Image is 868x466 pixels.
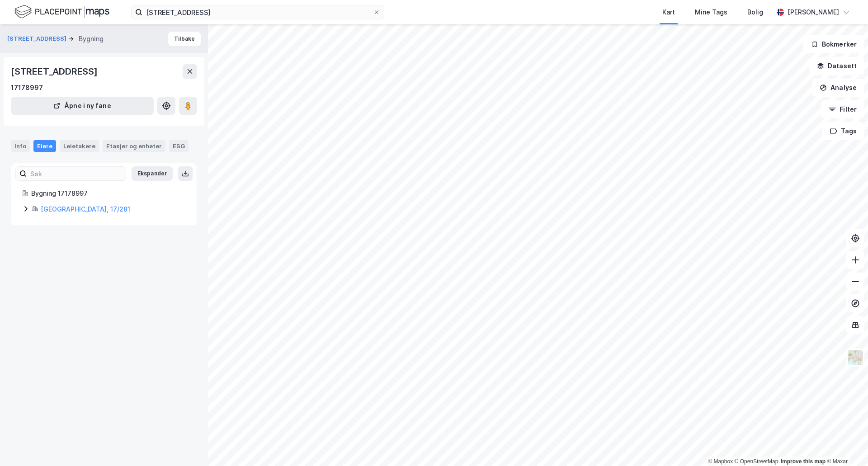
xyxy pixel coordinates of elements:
[781,458,826,465] a: Improve this map
[31,188,186,199] div: Bygning 17178997
[27,167,126,180] input: Søk
[11,140,30,152] div: Info
[823,423,868,466] iframe: Chat Widget
[11,82,43,93] div: 17178997
[7,34,68,43] button: [STREET_ADDRESS]
[821,100,864,118] button: Filter
[33,140,56,152] div: Eiere
[812,79,864,97] button: Analyse
[822,122,864,140] button: Tags
[662,7,675,18] div: Kart
[142,5,373,19] input: Søk på adresse, matrikkel, gårdeiere, leietakere eller personer
[106,142,162,150] div: Etasjer og enheter
[14,4,109,20] img: logo.f888ab2527a4732fd821a326f86c7f29.svg
[809,57,864,75] button: Datasett
[803,35,864,53] button: Bokmerker
[708,458,733,465] a: Mapbox
[788,7,839,18] div: [PERSON_NAME]
[169,140,189,152] div: ESG
[747,7,763,18] div: Bolig
[735,458,778,465] a: OpenStreetMap
[41,205,130,213] a: [GEOGRAPHIC_DATA], 17/281
[11,97,154,115] button: Åpne i ny fane
[60,140,99,152] div: Leietakere
[79,33,104,44] div: Bygning
[847,349,864,366] img: Z
[695,7,727,18] div: Mine Tags
[132,166,173,181] button: Ekspander
[11,64,99,79] div: [STREET_ADDRESS]
[168,32,201,46] button: Tilbake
